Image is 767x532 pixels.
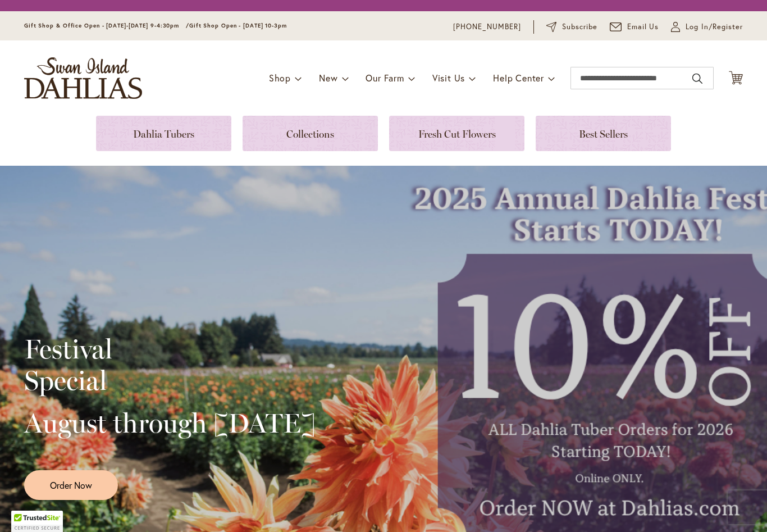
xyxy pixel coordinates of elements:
a: store logo [24,57,142,99]
span: Gift Shop Open - [DATE] 10-3pm [189,22,287,29]
span: Gift Shop & Office Open - [DATE]-[DATE] 9-4:30pm / [24,22,189,29]
span: Order Now [50,479,92,492]
a: Subscribe [546,21,597,33]
h2: Festival Special [24,333,316,396]
span: Email Us [627,21,659,33]
a: [PHONE_NUMBER] [453,21,521,33]
span: Log In/Register [686,21,743,33]
span: Help Center [493,72,544,84]
a: Log In/Register [671,21,743,33]
span: Visit Us [432,72,465,84]
span: Our Farm [366,72,404,84]
a: Email Us [610,21,659,33]
span: Subscribe [562,21,597,33]
span: Shop [269,72,291,84]
h2: August through [DATE] [24,407,316,439]
span: New [319,72,337,84]
button: Search [692,70,702,88]
a: Order Now [24,470,118,500]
